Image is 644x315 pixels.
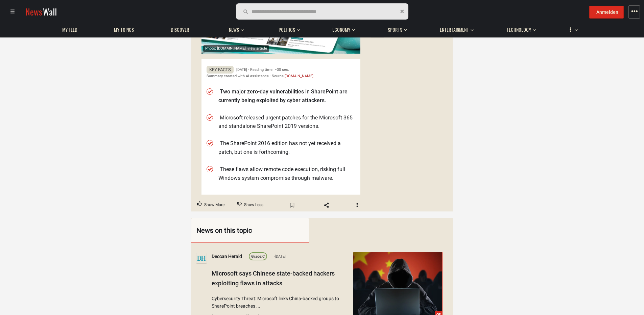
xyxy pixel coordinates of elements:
span: My topics [114,27,134,33]
button: Technology [503,20,536,36]
a: News [225,23,242,36]
button: Entertainment [436,20,474,36]
button: Upvote [191,199,230,211]
span: Show Less [244,201,263,209]
a: Sports [384,23,406,36]
button: Downvote [231,199,269,211]
li: Two major zero-day vulnerabilities in SharePoint are currently being exploited by cyber attackers. [218,87,355,105]
span: view article [248,46,267,51]
span: Discover [171,27,189,33]
span: Anmelden [596,9,618,15]
div: Photo: [DOMAIN_NAME] · [203,45,269,52]
span: Entertainment [440,27,469,33]
li: The SharePoint 2016 edition has not yet received a patch, but one is forthcoming. [218,139,355,156]
span: My Feed [62,27,77,33]
a: Grade:C [249,252,267,260]
span: Grade: [251,254,262,259]
span: Economy [332,27,350,33]
div: [DATE] · Reading time: ~30 sec. Summary created with AI assistance · Source: [207,66,355,79]
div: News on this topic [196,225,284,236]
button: Economy [329,20,355,36]
span: Wall [43,5,57,18]
button: Politics [275,20,300,36]
li: Microsoft released urgent patches for the Microsoft 365 and standalone SharePoint 2019 versions. [218,113,355,131]
a: Deccan Herald [212,253,242,260]
div: C [251,254,265,260]
span: News [229,27,239,33]
li: These flaws allow remote code execution, risking full Windows system compromise through malware. [218,165,355,182]
span: Share [317,200,336,210]
a: [DOMAIN_NAME] [285,74,313,78]
span: Microsoft says Chinese state-backed hackers exploiting flaws in attacks [212,270,335,287]
span: Bookmark [282,200,302,210]
a: Entertainment [436,23,472,36]
span: Sports [388,27,402,33]
button: News [225,20,246,36]
span: Key Facts [207,66,234,74]
a: Politics [275,23,299,36]
img: Profile picture of Deccan Herald [196,253,207,263]
span: Technology [506,27,531,33]
a: Technology [503,23,534,36]
span: Show More [204,201,224,209]
span: News [25,5,42,18]
span: Politics [279,27,295,33]
span: Cybersecurity Threat: Microsoft links China-backed groups to SharePoint breaches ... [212,295,348,310]
a: NewsWall [25,5,57,18]
a: Economy [329,23,354,36]
button: Sports [384,20,407,36]
button: Anmelden [589,6,624,19]
span: [DATE] [274,254,286,260]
